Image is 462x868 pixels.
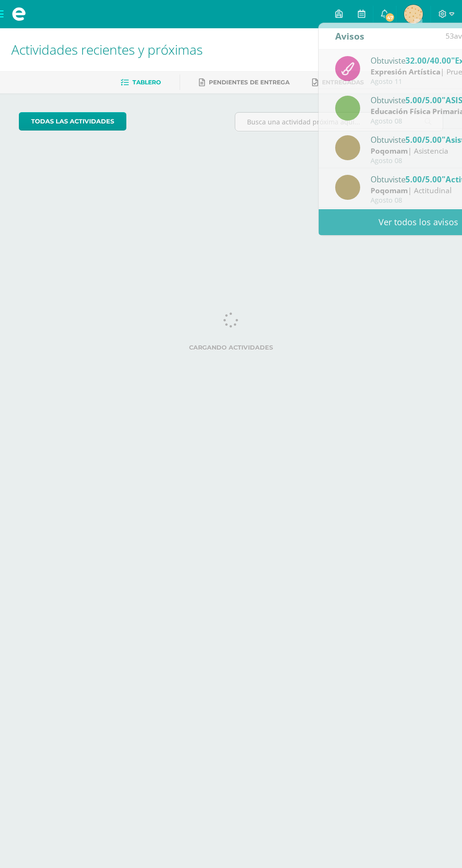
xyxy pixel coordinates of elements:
span: 5.00/5.00 [405,95,442,106]
a: Pendientes de entrega [199,75,289,90]
strong: Expresión Artística [371,66,440,77]
span: 5.00/5.00 [405,174,442,185]
div: Avisos [335,23,364,49]
span: 32.00/40.00 [405,55,451,66]
a: todas las Actividades [19,112,126,131]
a: Entregadas [312,75,364,90]
span: 47 [385,12,395,23]
span: 5.00/5.00 [405,134,442,145]
a: Tablero [121,75,161,90]
label: Cargando actividades [19,344,443,351]
strong: Poqomam [371,185,408,196]
img: 9d4a9a8769b866b312d0b6ef67e11b73.png [404,5,423,24]
span: Tablero [132,79,161,86]
span: Actividades recientes y próximas [11,41,203,58]
input: Busca una actividad próxima aquí... [235,113,443,131]
span: Pendientes de entrega [209,79,289,86]
strong: Poqomam [371,146,408,156]
span: 53 [445,31,454,41]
